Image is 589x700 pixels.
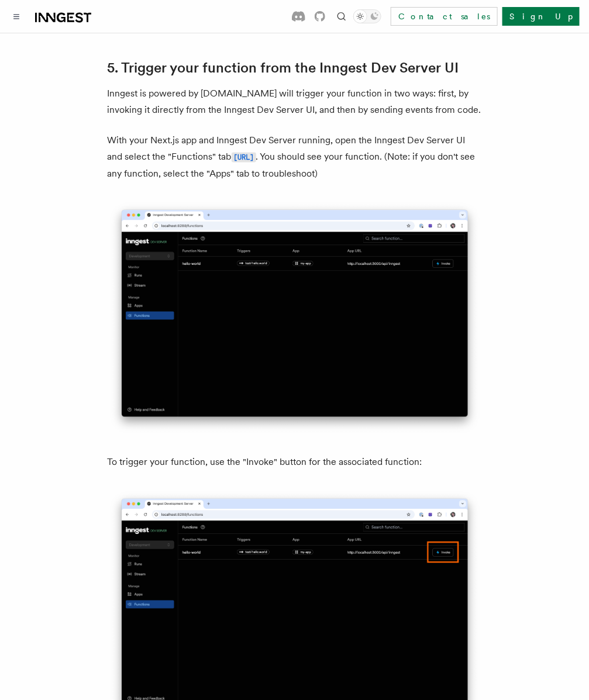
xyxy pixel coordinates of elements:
p: Inngest is powered by [DOMAIN_NAME] will trigger your function in two ways: first, by invoking it... [108,85,482,118]
button: Find something... [335,9,349,23]
button: Toggle navigation [9,9,23,23]
a: Sign Up [502,7,580,26]
a: Contact sales [391,7,498,26]
a: [URL] [232,151,256,162]
p: With your Next.js app and Inngest Dev Server running, open the Inngest Dev Server UI and select t... [108,132,482,182]
button: Toggle dark mode [353,9,381,23]
img: Inngest Dev Server web interface's functions tab with functions listed [108,201,482,436]
a: 5. Trigger your function from the Inngest Dev Server UI [108,60,459,76]
code: [URL] [232,153,256,163]
p: To trigger your function, use the "Invoke" button for the associated function: [108,454,482,471]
